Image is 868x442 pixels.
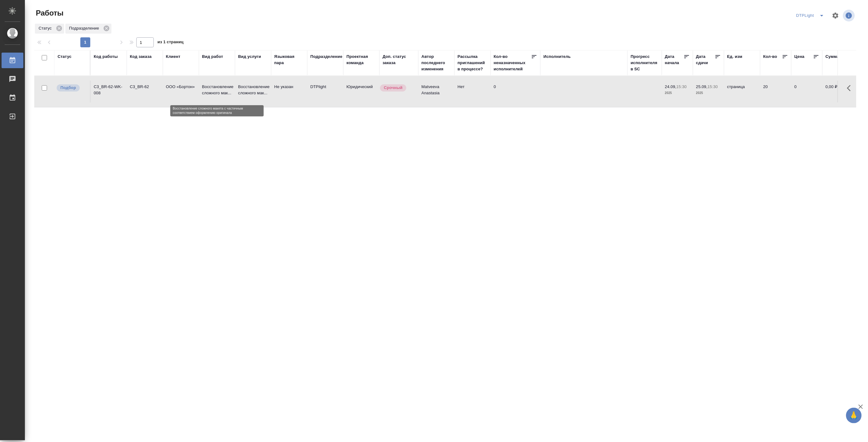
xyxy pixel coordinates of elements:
[696,84,708,89] p: 25.09,
[271,81,307,102] td: Не указан
[494,54,531,72] div: Кол-во неназначенных исполнителей
[158,38,184,47] span: из 1 страниц
[130,54,152,60] div: Код заказа
[307,81,343,102] td: DTPlight
[166,84,196,90] p: ООО «Бортон»
[631,54,659,72] div: Прогресс исполнителя в SC
[166,54,180,60] div: Клиент
[677,84,687,89] p: 15:30
[274,54,304,66] div: Языковая пара
[238,54,261,60] div: Вид услуги
[665,54,684,66] div: Дата начала
[69,25,101,31] p: Подразделение
[665,84,677,89] p: 24.09,
[383,54,415,66] div: Доп. статус заказа
[760,81,791,102] td: 20
[60,85,76,91] p: Подбор
[35,24,64,34] div: Статус
[310,54,342,60] div: Подразделение
[455,81,491,102] td: Нет
[56,84,87,92] div: Можно подбирать исполнителей
[34,8,64,18] span: Работы
[763,54,777,60] div: Кол-во
[727,54,743,60] div: Ед. изм
[791,81,823,102] td: 0
[724,81,760,102] td: страница
[696,54,715,66] div: Дата сдачи
[826,54,839,60] div: Сумма
[795,11,828,21] div: split button
[544,54,571,60] div: Исполнитель
[491,81,540,102] td: 0
[418,81,455,102] td: Matveeva Anastasia
[130,84,160,90] div: C3_BR-62
[846,408,862,423] button: 🙏
[828,8,843,23] span: Настроить таблицу
[458,54,488,72] div: Рассылка приглашений в процессе?
[238,84,268,96] p: Восстановление сложного мак...
[665,90,690,96] p: 2025
[696,90,721,96] p: 2025
[708,84,718,89] p: 15:30
[343,81,380,102] td: Юридический
[202,84,232,96] p: Восстановление сложного мак...
[823,81,854,102] td: 0,00 ₽
[202,54,223,60] div: Вид работ
[39,25,54,31] p: Статус
[849,409,859,422] span: 🙏
[795,54,805,60] div: Цена
[58,54,72,60] div: Статус
[384,85,403,91] p: Срочный
[91,81,127,102] td: C3_BR-62-WK-008
[65,24,111,34] div: Подразделение
[422,54,451,72] div: Автор последнего изменения
[843,10,856,21] span: Посмотреть информацию
[94,54,118,60] div: Код работы
[347,54,376,66] div: Проектная команда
